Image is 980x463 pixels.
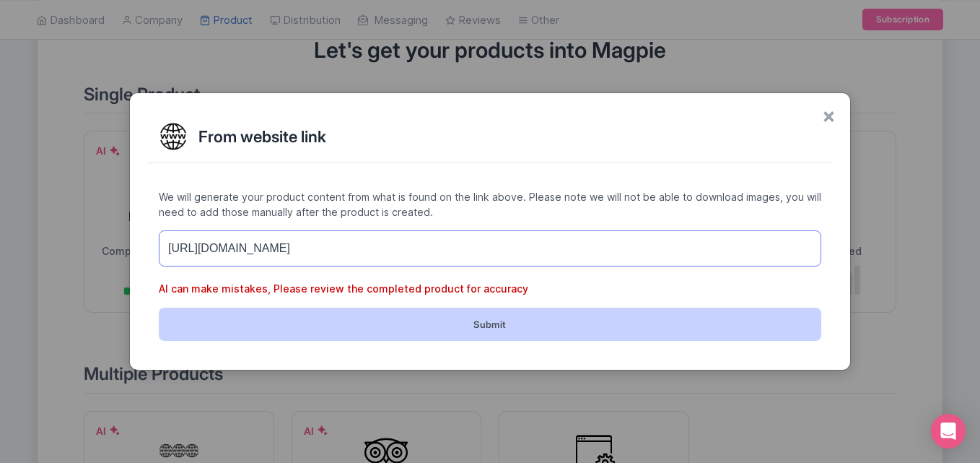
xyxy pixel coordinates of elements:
input: Enter website address [159,230,821,267]
div: Open Intercom Messenger [931,414,966,449]
p: AI can make mistakes, Please review the completed product for accuracy [159,281,821,296]
p: We will generate your product content from what is found on the link above. Please note we will n... [159,189,821,220]
button: Submit [159,308,821,340]
span: × [822,100,836,131]
h2: From website link [198,128,821,145]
